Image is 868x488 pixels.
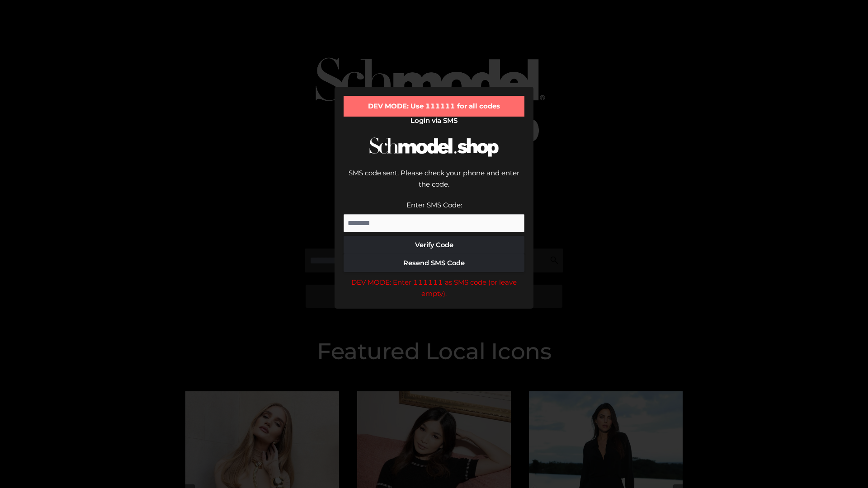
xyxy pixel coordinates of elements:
[344,277,524,300] div: DEV MODE: Enter 111111 as SMS code (or leave empty).
[344,254,524,272] button: Resend SMS Code
[344,96,524,117] div: DEV MODE: Use 111111 for all codes
[344,236,524,254] button: Verify Code
[344,167,524,199] div: SMS code sent. Please check your phone and enter the code.
[366,129,502,165] img: Schmodel Logo
[344,117,524,125] h2: Login via SMS
[406,201,462,209] label: Enter SMS Code:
